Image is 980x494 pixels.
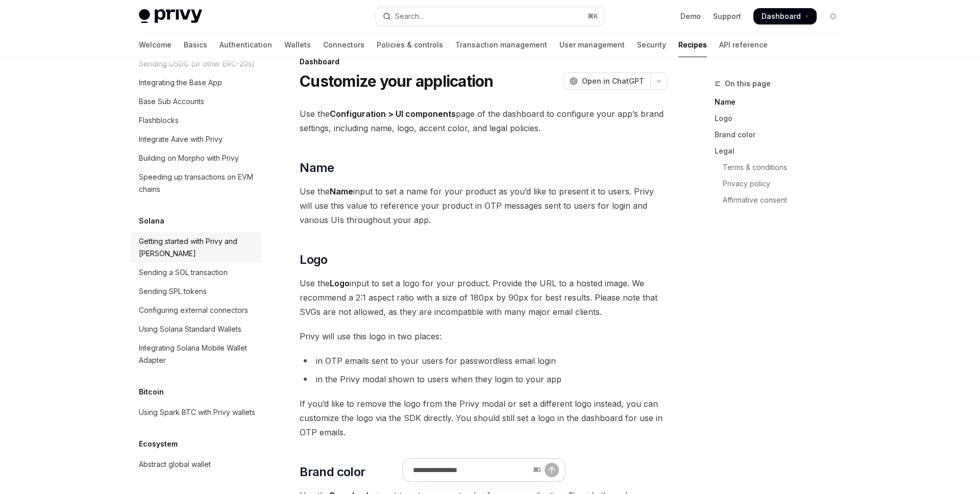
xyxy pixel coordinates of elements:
a: Security [637,33,666,57]
button: Open in ChatGPT [563,72,650,90]
a: Flashblocks [131,111,261,130]
div: Base Sub Accounts [139,95,204,108]
a: Connectors [323,33,364,57]
input: Ask a question... [413,459,529,481]
a: Configuring external connectors [131,301,261,319]
a: Brand color [715,127,849,143]
strong: Configuration > UI components [330,109,456,119]
span: ⌘ K [587,12,598,20]
a: Policies & controls [377,33,443,57]
a: Demo [680,11,701,21]
span: Name [300,160,334,176]
h5: Bitcoin [139,386,164,398]
h1: Customize your application [300,72,494,90]
span: Use the input to set a name for your product as you’d like to present it to users. Privy will use... [300,184,668,227]
button: Send message [545,463,559,477]
a: Recipes [678,33,707,57]
button: Open search [376,7,604,26]
div: Dashboard [300,57,668,67]
strong: Name [330,186,353,196]
a: Getting started with Privy and [PERSON_NAME] [131,232,261,263]
a: Dashboard [753,8,817,24]
a: Speeding up transactions on EVM chains [131,168,261,199]
div: Sending SPL tokens [139,285,207,298]
span: On this page [725,78,771,90]
li: in OTP emails sent to your users for passwordless email login [300,354,668,368]
a: Integrating the Base App [131,73,261,92]
span: Use the page of the dashboard to configure your app’s brand settings, including name, logo, accen... [300,107,668,135]
h5: Ecosystem [139,438,178,450]
div: Speeding up transactions on EVM chains [139,171,255,195]
li: in the Privy modal shown to users when they login to your app [300,372,668,386]
a: Sending SPL tokens [131,282,261,301]
div: Integrate Aave with Privy [139,133,223,145]
a: User management [559,33,625,57]
a: Basics [184,33,207,57]
div: Flashblocks [139,114,179,127]
a: Building on Morpho with Privy [131,149,261,167]
a: Affirmative consent [715,192,849,208]
span: Logo [300,252,328,268]
a: Authentication [219,33,272,57]
div: Integrating Solana Mobile Wallet Adapter [139,342,255,366]
a: Welcome [139,33,171,57]
a: Legal [715,143,849,159]
div: Search... [395,10,424,22]
span: Use the input to set a logo for your product. Provide the URL to a hosted image. We recommend a 2... [300,276,668,319]
div: Getting started with Privy and [PERSON_NAME] [139,235,255,260]
div: Integrating the Base App [139,77,222,89]
a: Terms & conditions [715,159,849,176]
a: Abstract global wallet [131,455,261,474]
span: Dashboard [762,11,801,21]
a: Support [713,11,741,21]
a: Transaction management [455,33,547,57]
div: Configuring external connectors [139,304,248,316]
span: If you’d like to remove the logo from the Privy modal or set a different logo instead, you can cu... [300,397,668,439]
div: Sending a SOL transaction [139,266,228,279]
a: Using Spark BTC with Privy wallets [131,403,261,422]
a: Logo [715,110,849,127]
a: Sending a SOL transaction [131,263,261,282]
a: Integrate Aave with Privy [131,130,261,149]
img: light logo [139,9,202,23]
a: Using Solana Standard Wallets [131,320,261,338]
div: Abstract global wallet [139,458,211,471]
a: API reference [719,33,768,57]
span: Privy will use this logo in two places: [300,329,668,343]
div: Building on Morpho with Privy [139,152,239,164]
a: Name [715,94,849,110]
h5: Solana [139,215,164,227]
strong: Logo [330,278,350,288]
div: Using Solana Standard Wallets [139,323,241,335]
a: Privacy policy [715,176,849,192]
span: Open in ChatGPT [582,76,644,86]
button: Toggle dark mode [825,8,841,24]
a: Wallets [284,33,311,57]
div: Using Spark BTC with Privy wallets [139,406,255,418]
a: Base Sub Accounts [131,92,261,111]
a: Integrating Solana Mobile Wallet Adapter [131,339,261,369]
